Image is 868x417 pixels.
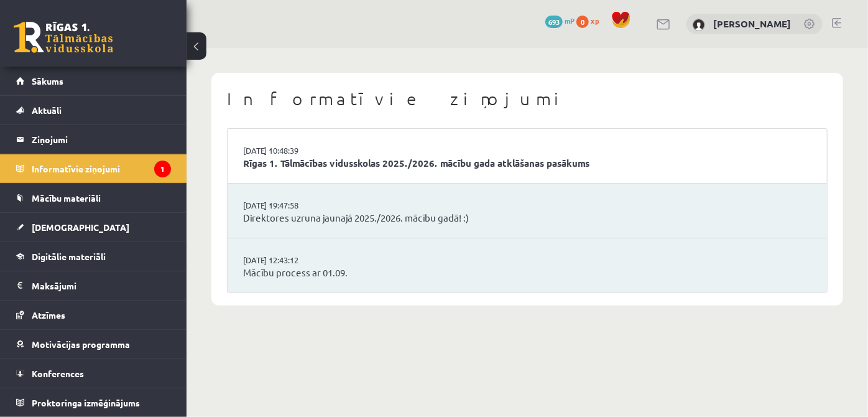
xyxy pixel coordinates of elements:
a: Proktoringa izmēģinājums [16,388,171,417]
span: 693 [545,16,563,28]
span: Aktuāli [32,105,62,116]
a: [DEMOGRAPHIC_DATA] [16,213,171,241]
i: 1 [154,161,171,177]
a: Sākums [16,67,171,95]
span: mP [565,16,575,26]
span: [DEMOGRAPHIC_DATA] [32,222,129,233]
span: Proktoringa izmēģinājums [32,397,140,408]
a: Mācību process ar 01.09. [243,266,811,280]
legend: Maksājumi [32,271,171,300]
span: 0 [576,16,589,28]
a: [DATE] 12:43:12 [243,254,336,266]
a: Digitālie materiāli [16,242,171,271]
a: Maksājumi [16,271,171,300]
a: 693 mP [545,16,575,26]
legend: Ziņojumi [32,125,171,154]
img: Katrīna Krutikova [693,19,705,31]
span: Sākums [32,75,63,87]
a: Konferences [16,359,171,388]
span: Konferences [32,368,84,379]
a: Informatīvie ziņojumi1 [16,154,171,183]
span: xp [591,16,599,26]
a: 0 xp [576,16,605,26]
a: [PERSON_NAME] [713,17,791,30]
a: Motivācijas programma [16,330,171,358]
legend: Informatīvie ziņojumi [32,154,171,183]
a: Rīgas 1. Tālmācības vidusskola [14,22,113,53]
a: Atzīmes [16,301,171,329]
span: Motivācijas programma [32,339,130,350]
span: Mācību materiāli [32,192,101,204]
h1: Informatīvie ziņojumi [227,88,828,110]
a: Mācību materiāli [16,184,171,212]
a: [DATE] 10:48:39 [243,144,336,157]
a: Aktuāli [16,96,171,124]
span: Digitālie materiāli [32,251,106,262]
a: [DATE] 19:47:58 [243,199,336,212]
a: Ziņojumi [16,125,171,154]
a: Rīgas 1. Tālmācības vidusskolas 2025./2026. mācību gada atklāšanas pasākums [243,156,811,171]
a: Direktores uzruna jaunajā 2025./2026. mācību gadā! :) [243,211,811,225]
span: Atzīmes [32,309,65,321]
